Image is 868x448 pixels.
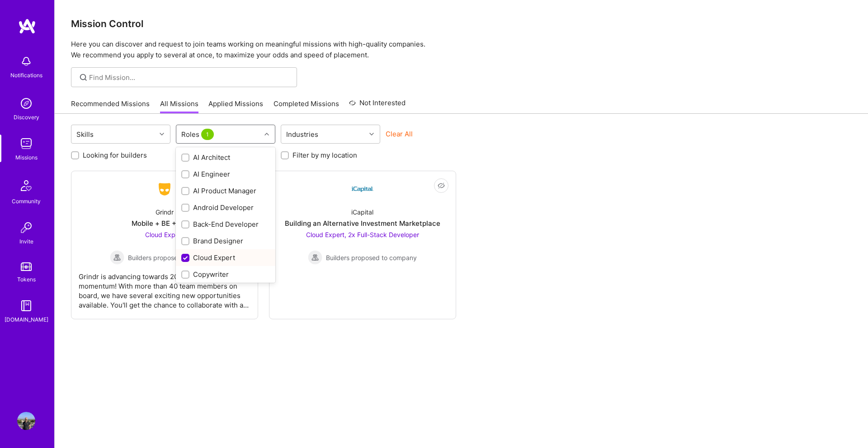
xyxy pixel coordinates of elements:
img: Company Logo [352,178,373,200]
span: Builders proposed to company [128,253,219,262]
div: Discovery [14,112,39,122]
a: User Avatar [15,412,38,430]
div: Cloud Expert [181,253,270,262]
label: Looking for builders [83,150,147,160]
img: Invite [17,219,35,237]
span: Builders proposed to company [326,253,417,262]
img: discovery [17,94,35,112]
button: Clear All [386,129,413,139]
i: icon SearchGrey [78,72,89,83]
a: Company LogoGrindrMobile + BE + CloudCloud Expert Builders proposed to companyBuilders proposed t... [79,178,250,312]
div: Notifications [10,70,42,80]
input: Find Mission... [89,73,290,82]
div: Tokens [17,275,36,284]
img: Community [15,175,37,196]
div: Community [12,196,41,206]
img: Company Logo [154,181,175,197]
span: Cloud Expert [145,231,184,238]
h3: Mission Control [71,18,852,29]
img: Builders proposed to company [308,250,322,265]
div: Mobile + BE + Cloud [132,219,197,228]
a: All Missions [160,99,198,114]
div: AI Architect [181,153,270,162]
a: Completed Missions [274,99,339,114]
i: icon EyeClosed [438,182,445,189]
div: Grindr [156,207,174,217]
div: Building an Alternative Investment Marketplace [285,219,440,228]
div: Grindr is advancing towards 2025 with impressive momentum! With more than 40 team members on boar... [79,265,250,310]
div: Back-End Developer [181,219,270,229]
div: Skills [74,128,96,141]
a: Company LogoiCapitalBuilding an Alternative Investment MarketplaceCloud Expert, 2x Full-Stack Dev... [277,178,448,312]
div: Copywriter [181,270,270,279]
img: tokens [21,262,32,271]
p: Here you can discover and request to join teams working on meaningful missions with high-quality ... [71,39,852,61]
img: logo [18,18,36,34]
span: Cloud Expert, 2x Full-Stack Developer [306,231,419,238]
label: Filter by my location [292,150,357,160]
a: Not Interested [349,98,406,114]
i: icon Chevron [264,132,269,136]
i: icon Chevron [369,132,374,136]
img: Builders proposed to company [110,250,124,265]
div: [DOMAIN_NAME] [5,315,48,324]
div: AI Engineer [181,169,270,179]
div: Invite [19,237,33,246]
div: Android Developer [181,203,270,212]
i: icon Chevron [160,132,164,136]
img: teamwork [17,135,35,153]
div: Brand Designer [181,236,270,246]
a: Recommended Missions [71,99,150,114]
div: Roles [179,128,218,141]
div: Missions [15,153,38,162]
div: AI Product Manager [181,186,270,196]
a: Applied Missions [208,99,263,114]
img: bell [17,52,35,70]
img: guide book [17,297,35,315]
div: iCapital [351,207,373,217]
img: User Avatar [17,412,35,430]
div: Industries [284,128,321,141]
span: 1 [201,129,214,140]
